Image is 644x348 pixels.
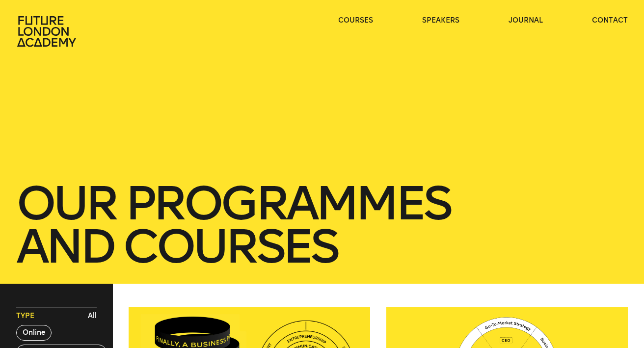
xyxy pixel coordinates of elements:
button: Online [16,325,52,341]
button: All [85,309,99,323]
a: courses [338,16,373,26]
a: speakers [422,16,459,26]
span: Type [16,311,34,321]
h1: our Programmes and courses [16,182,628,268]
a: contact [592,16,628,26]
a: journal [509,16,543,26]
